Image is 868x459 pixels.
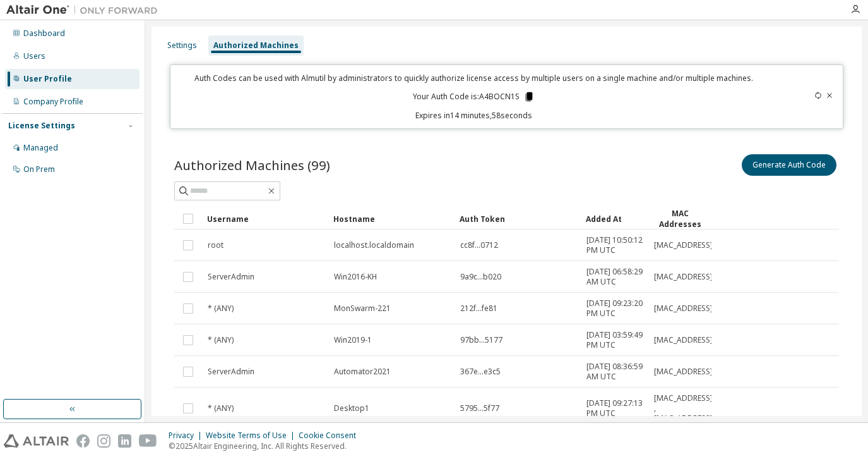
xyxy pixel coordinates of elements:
[654,335,713,345] span: [MAC_ADDRESS]
[76,434,90,448] img: facebook.svg
[654,240,713,250] span: [MAC_ADDRESS]
[23,143,58,153] div: Managed
[586,362,643,382] span: [DATE] 08:36:59 AM UTC
[208,403,234,413] span: * (ANY)
[334,272,377,282] span: Win2016-KH
[23,74,72,84] div: User Profile
[213,40,299,51] div: Authorized Machines
[97,434,110,448] img: instagram.svg
[207,209,323,229] div: Username
[586,235,643,255] span: [DATE] 10:50:12 PM UTC
[460,272,501,282] span: 9a9c...b020
[334,335,372,345] span: Win2019-1
[334,303,391,314] span: MonSwarm-221
[586,209,643,229] div: Added At
[206,431,299,441] div: Website Terms of Use
[654,367,713,377] span: [MAC_ADDRESS]
[178,110,770,121] p: Expires in 14 minutes, 58 seconds
[460,209,576,229] div: Auth Token
[299,431,364,441] div: Cookie Consent
[460,335,502,345] span: 97bb...5177
[333,209,449,229] div: Hostname
[139,434,157,448] img: youtube.svg
[460,303,497,314] span: 212f...fe81
[208,272,254,282] span: ServerAdmin
[23,28,65,39] div: Dashboard
[174,156,330,174] span: Authorized Machines (99)
[208,367,254,377] span: ServerAdmin
[23,164,55,174] div: On Prem
[460,240,498,250] span: cc8f...0712
[6,4,164,16] img: Altair One
[460,403,499,413] span: 5795...5f77
[413,91,535,102] p: Your Auth Code is: A4BOCN1S
[586,330,643,350] span: [DATE] 03:59:49 PM UTC
[460,367,501,377] span: 367e...e3c5
[653,208,706,229] div: MAC Addresses
[23,97,83,107] div: Company Profile
[654,393,713,424] span: [MAC_ADDRESS] , [MAC_ADDRESS]
[118,434,131,448] img: linkedin.svg
[334,367,391,377] span: Automator2021
[208,240,223,250] span: root
[586,267,643,287] span: [DATE] 06:58:29 AM UTC
[4,434,69,448] img: altair_logo.svg
[334,240,414,250] span: localhost.localdomain
[23,51,45,61] div: Users
[742,154,836,176] button: Generate Auth Code
[208,303,234,314] span: * (ANY)
[169,431,206,441] div: Privacy
[586,398,643,419] span: [DATE] 09:27:13 PM UTC
[178,73,770,83] p: Auth Codes can be used with Almutil by administrators to quickly authorize license access by mult...
[654,303,713,314] span: [MAC_ADDRESS]
[8,121,75,131] div: License Settings
[654,272,713,282] span: [MAC_ADDRESS]
[208,335,234,345] span: * (ANY)
[334,403,369,413] span: Desktop1
[167,40,197,51] div: Settings
[586,298,643,319] span: [DATE] 09:23:20 PM UTC
[169,441,364,451] p: © 2025 Altair Engineering, Inc. All Rights Reserved.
